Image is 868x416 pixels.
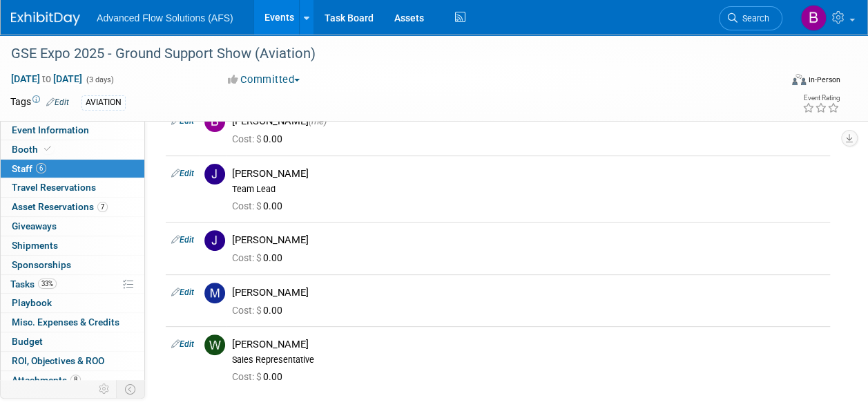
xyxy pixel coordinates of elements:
span: Cost: $ [232,133,263,144]
span: Cost: $ [232,371,263,382]
a: Misc. Expenses & Credits [1,313,144,332]
img: Ben Nolen [800,5,827,31]
a: Giveaways [1,217,144,236]
a: Booth [1,140,144,159]
span: to [40,73,53,84]
img: M.jpg [204,283,225,303]
td: Toggle Event Tabs [117,380,145,398]
span: Sponsorships [12,259,71,270]
div: Sales Representative [232,354,824,366]
a: Event Information [1,121,144,140]
div: Event Rating [802,95,840,102]
span: Misc. Expenses & Credits [12,316,119,328]
span: Advanced Flow Solutions (AFS) [97,12,233,23]
span: Attachments [12,375,81,386]
a: Staff6 [1,160,144,178]
div: Event Format [720,72,840,93]
span: Travel Reservations [12,182,96,193]
span: 33% [38,278,57,289]
span: 0.00 [232,200,288,211]
img: ExhibitDay [11,12,80,26]
span: Event Information [12,124,89,135]
span: Budget [12,336,43,347]
span: 0.00 [232,305,288,316]
td: Tags [10,95,69,111]
span: 0.00 [232,371,288,382]
div: GSE Expo 2025 - Ground Support Show (Aviation) [6,41,769,66]
span: Shipments [12,240,58,251]
a: Edit [171,116,194,126]
span: Booth [12,144,54,155]
span: (3 days) [85,75,114,84]
a: Sponsorships [1,256,144,274]
span: ROI, Objectives & ROO [12,355,104,366]
span: 8 [70,375,81,385]
a: Edit [46,97,69,107]
span: Tasks [10,278,57,290]
img: B.jpg [204,111,225,132]
span: Playbook [12,297,52,308]
a: Asset Reservations7 [1,198,144,216]
img: J.jpg [204,164,225,185]
a: ROI, Objectives & ROO [1,352,144,370]
div: [PERSON_NAME] [232,286,824,299]
img: J.jpg [204,230,225,251]
i: Booth reservation complete [44,145,51,153]
a: Playbook [1,294,144,312]
span: Cost: $ [232,252,263,263]
a: Tasks33% [1,275,144,294]
span: 0.00 [232,133,288,144]
a: Edit [171,287,194,297]
a: Edit [171,339,194,349]
span: Giveaways [12,220,57,231]
span: Cost: $ [232,200,263,211]
td: Personalize Event Tab Strip [93,380,117,398]
div: [PERSON_NAME] [232,167,824,180]
a: Travel Reservations [1,178,144,197]
span: Staff [12,163,46,174]
span: Asset Reservations [12,201,108,212]
span: 6 [36,163,46,173]
span: Cost: $ [232,305,263,316]
a: Edit [171,235,194,245]
span: [DATE] [DATE] [10,73,83,85]
img: W.jpg [204,334,225,355]
a: Attachments8 [1,371,144,390]
a: Shipments [1,236,144,255]
div: In-Person [808,75,840,85]
img: Format-Inperson.png [792,74,806,85]
div: [PERSON_NAME] [232,234,824,247]
span: 7 [97,202,108,212]
span: Search [737,13,769,23]
a: Edit [171,169,194,178]
span: 0.00 [232,252,288,263]
div: [PERSON_NAME] [232,338,824,351]
button: Committed [223,73,305,87]
a: Search [719,6,782,30]
div: Team Lead [232,184,824,195]
div: AVIATION [81,95,126,110]
a: Budget [1,332,144,351]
